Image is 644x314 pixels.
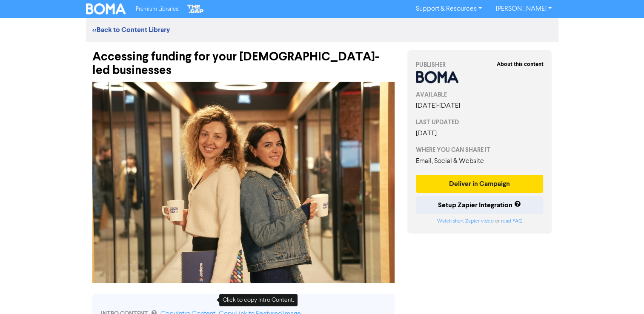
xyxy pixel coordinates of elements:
div: Accessing funding for your [DEMOGRAPHIC_DATA]-led businesses [92,42,395,77]
strong: About this content [496,61,543,68]
img: The Gap [186,3,205,14]
a: Support & Resources [409,2,489,16]
div: Click to copy Intro Content. [219,294,298,306]
div: PUBLISHER [416,60,544,69]
div: WHERE YOU CAN SHARE IT [416,146,544,154]
div: [DATE] - [DATE] [416,101,544,111]
a: <<Back to Content Library [92,26,170,34]
a: read FAQ [501,219,522,224]
a: [PERSON_NAME] [489,2,558,16]
button: Deliver in Campaign [416,175,544,193]
button: Setup Zapier Integration [416,196,544,214]
a: Watch short Zapier video [437,219,493,224]
div: LAST UPDATED [416,118,544,127]
img: BOMA Logo [86,3,126,14]
span: Premium Libraries: [136,6,179,12]
iframe: Chat Widget [601,273,644,314]
div: or [416,217,544,225]
div: [DATE] [416,128,544,139]
div: Email, Social & Website [416,156,544,166]
div: AVAILABLE [416,90,544,99]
